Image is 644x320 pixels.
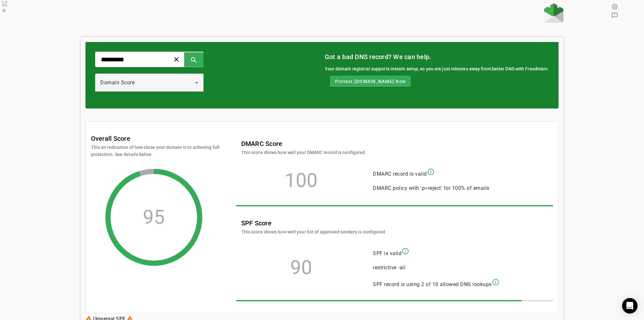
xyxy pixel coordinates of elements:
a: Home [544,3,563,24]
div: Open Intercom Messenger [622,298,638,314]
div: 90 [241,264,362,271]
span: DMARC record is valid [373,171,427,177]
mat-card-title: SPF Score [241,218,385,228]
span: SPF record is using 2 of 10 allowed DNS lookups [373,281,492,287]
button: Protect [DOMAIN_NAME] Now [330,76,411,87]
div: Your domain registrar supports instant setup, so you are just minutes away from better DNS with F... [325,65,549,72]
span: DMARC policy with 'p=reject' for 100% of emails [373,185,490,191]
mat-card-title: DMARC Score [241,139,365,149]
div: 95 [143,214,164,221]
span: Domain Score [100,79,134,86]
mat-icon: info_outline [427,168,435,176]
mat-card-title: Overall Score [91,133,130,144]
span: Protect [DOMAIN_NAME] Now [335,78,406,85]
mat-icon: info_outline [401,247,409,255]
mat-card-title: Got a bad DNS record? We can help. [325,52,549,62]
mat-icon: info_outline [492,278,500,286]
mat-card-subtitle: This score shows how well your list of approved senders is configured [241,228,385,235]
div: 100 [241,177,362,184]
mat-card-subtitle: This score shows how well your DMARC record is configured [241,149,365,156]
img: Fraudmarc Logo [544,3,563,23]
span: restrictive -all [373,264,405,271]
span: SPF is valid [373,250,401,256]
mat-card-subtitle: This an indication of how close your domain is to acheving full protection. See details below. [91,144,220,158]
